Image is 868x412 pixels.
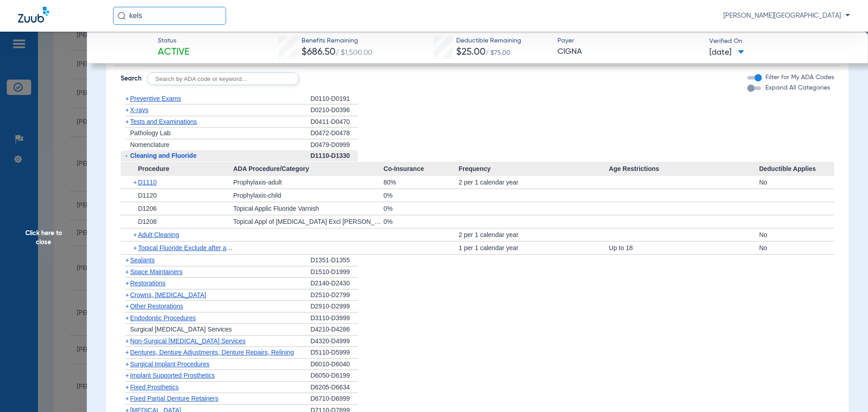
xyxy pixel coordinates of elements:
[138,192,156,199] span: D1120
[311,255,358,266] div: D1351-D1355
[709,37,854,46] span: Verified On
[765,85,830,91] span: Expand All Categories
[311,128,358,139] div: D0472-D0478
[335,49,373,57] span: / $1,500.00
[130,326,232,333] span: Surgical [MEDICAL_DATA] Services
[311,93,358,105] div: D0110-D0191
[383,162,458,176] span: Co-Insurance
[130,129,171,137] span: Pathology Lab
[130,152,197,159] span: Cleaning and Fluoride
[311,359,358,370] div: D6010-D6040
[138,231,179,238] span: Adult Cleaning
[130,256,155,264] span: Sealants
[125,314,129,322] span: +
[121,74,142,83] span: Search
[456,47,486,57] span: $25.00
[456,36,521,46] span: Deductible Remaining
[158,36,189,46] span: Status
[557,46,702,57] span: CIGNA
[125,384,129,391] span: +
[233,202,383,215] div: Topical Applic Fluoride Varnish
[302,36,373,46] span: Benefits Remaining
[130,314,196,322] span: Endodontic Procedures
[130,349,294,356] span: Dentures, Denture Adjustments, Denture Repairs, Relining
[130,337,245,345] span: Non-Surgical [MEDICAL_DATA] Services
[125,337,129,345] span: +
[130,303,184,310] span: Other Restorations
[759,162,834,176] span: Deductible Applies
[311,393,358,405] div: D6710-D6999
[311,336,358,347] div: D4320-D4999
[609,242,759,254] div: Up to 18
[133,228,138,241] span: +
[311,289,358,301] div: D2510-D2799
[233,162,383,176] span: ADA Procedure/Category
[125,279,129,287] span: +
[130,268,183,275] span: Space Maintainers
[311,324,358,336] div: D4210-D4286
[311,278,358,289] div: D2140-D2430
[458,176,609,189] div: 2 per 1 calendar year
[18,7,49,23] img: Zuub Logo
[125,152,127,159] span: -
[311,301,358,313] div: D2910-D2999
[130,118,197,125] span: Tests and Examinations
[125,95,129,102] span: +
[233,176,383,189] div: Prophylaxis-adult
[759,242,834,254] div: No
[311,382,358,393] div: D6205-D6634
[133,242,138,254] span: +
[125,106,129,114] span: +
[458,242,609,254] div: 1 per 1 calendar year
[311,139,358,151] div: D0479-D0999
[125,256,129,264] span: +
[125,291,129,298] span: +
[311,116,358,128] div: D0411-D0470
[125,349,129,356] span: +
[125,268,129,275] span: +
[125,360,129,368] span: +
[311,150,358,162] div: D1110-D1330
[311,370,358,382] div: D6050-D6199
[125,303,129,310] span: +
[133,176,138,189] span: +
[130,106,148,114] span: X-rays
[130,95,181,102] span: Preventive Exams
[130,372,215,379] span: Implant Supported Prosthetics
[311,104,358,116] div: D0210-D0396
[311,313,358,324] div: D3110-D3999
[233,215,383,228] div: Topical Appl of [MEDICAL_DATA] Excl [PERSON_NAME]
[609,162,759,176] span: Age Restrictions
[383,202,458,215] div: 0%
[764,73,834,82] label: Filter for My ADA Codes
[723,11,850,20] span: [PERSON_NAME][GEOGRAPHIC_DATA]
[759,228,834,241] div: No
[759,176,834,189] div: No
[138,205,156,212] span: D1206
[125,395,129,402] span: +
[130,279,166,287] span: Restorations
[113,7,226,25] input: Search for patients
[383,176,458,189] div: 80%
[311,266,358,278] div: D1510-D1999
[233,189,383,202] div: Prophylaxis-child
[147,72,299,85] input: Search by ADA code or keyword…
[138,179,156,186] span: D1110
[130,141,170,148] span: Nomenclature
[125,372,129,379] span: +
[138,218,156,225] span: D1208
[383,189,458,202] div: 0%
[383,215,458,228] div: 0%
[709,47,744,58] span: [DATE]
[121,162,233,176] span: Procedure
[130,360,210,368] span: Surgical Implant Procedures
[311,347,358,359] div: D5110-D5999
[458,228,609,241] div: 2 per 1 calendar year
[138,244,306,251] span: Topical Fluoride Exclude after age [DEMOGRAPHIC_DATA]
[158,46,189,59] span: Active
[302,47,335,57] span: $686.50
[118,12,126,20] img: Search Icon
[130,384,179,391] span: Fixed Prosthetics
[458,162,609,176] span: Frequency
[125,118,129,125] span: +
